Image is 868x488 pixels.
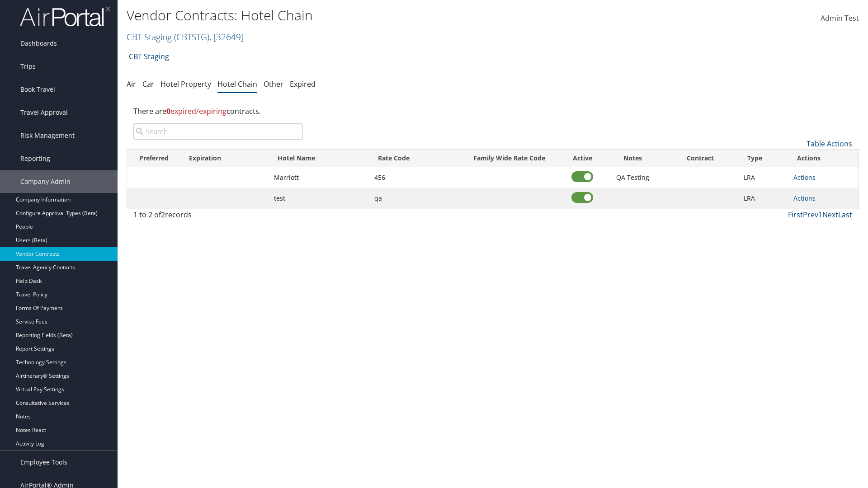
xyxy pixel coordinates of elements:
a: Prev [803,210,818,220]
td: test [269,188,370,209]
a: Actions [793,173,816,182]
span: Trips [20,55,36,78]
span: expired/expiring [166,106,226,116]
span: , [ 32649 ] [209,31,244,43]
th: Expiration: activate to sort column ascending [181,150,269,167]
a: 1 [818,210,822,220]
a: Expired [290,79,316,89]
a: First [788,210,803,220]
a: Air [127,79,136,89]
span: Admin Test [821,13,859,23]
th: Rate Code: activate to sort column ascending [370,150,458,167]
a: Other [264,79,283,89]
a: Hotel Property [160,79,211,89]
img: airportal-logo.png [20,6,110,27]
span: Reporting [20,147,50,170]
div: There are contracts. [127,99,859,123]
a: CBT Staging [129,47,169,66]
th: Family Wide Rate Code: activate to sort column ascending [457,150,561,167]
th: Hotel Name: activate to sort column ascending [269,150,370,167]
a: Admin Test [821,5,859,33]
a: CBT Staging [127,31,244,43]
input: Search [133,123,303,140]
strong: 0 [166,106,170,116]
span: QA Testing [616,173,649,182]
th: Active: activate to sort column ascending [561,150,604,167]
span: Dashboards [20,32,57,55]
a: Car [142,79,154,89]
span: Employee Tools [20,451,67,474]
a: Table Actions [807,139,852,149]
th: Preferred: activate to sort column ascending [127,150,181,167]
th: Actions [789,150,859,167]
span: 2 [161,210,165,220]
div: 1 to 2 of records [133,209,303,225]
h1: Vendor Contracts: Hotel Chain [127,6,615,25]
td: 456 [370,167,458,188]
span: Company Admin [20,170,71,193]
th: Notes: activate to sort column ascending [604,150,662,167]
td: LRA [739,167,789,188]
td: qa [370,188,458,209]
span: Book Travel [20,78,55,101]
a: Next [822,210,838,220]
span: ( CBTSTG ) [174,31,209,43]
span: Travel Approval [20,101,68,124]
a: Actions [793,194,816,202]
span: Risk Management [20,124,75,147]
a: Hotel Chain [217,79,257,89]
td: LRA [739,188,789,209]
a: Last [838,210,852,220]
td: Marriott [269,167,370,188]
th: Type: activate to sort column ascending [739,150,789,167]
th: Contract: activate to sort column ascending [661,150,739,167]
